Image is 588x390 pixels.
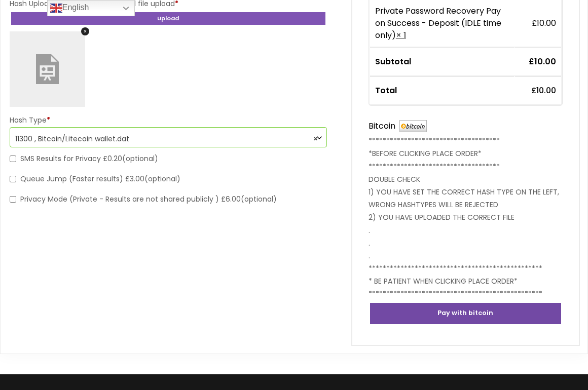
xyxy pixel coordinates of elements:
span: (optional) [241,194,277,204]
img: Dashwalletorg.dat [36,54,59,85]
label: Hash Type [10,113,327,127]
span: Dashwalletorg.dat [7,26,88,107]
input: Queue Jump (Faster results) £3.00(optional) [10,176,16,182]
span: × [313,134,318,144]
button: Pay with bitcoin [369,301,563,326]
img: en [50,2,62,14]
bdi: 10.00 [529,56,556,67]
bdi: 10.00 [531,85,556,96]
bdi: 10.00 [532,17,556,29]
span: 11300 , Bitcoin/Litecoin wallet.dat [10,127,327,147]
th: Total [370,76,514,104]
label: SMS Results for Privacy £0.20 [10,153,158,164]
label: Privacy Mode (Private - Results are not shared publicly ) £6.00 [10,194,277,204]
span: £ [531,85,536,96]
label: Bitcoin [369,120,427,132]
input: Privacy Mode (Private - Results are not shared publicly ) £6.00(optional) [10,196,16,203]
button: Upload [10,11,327,26]
th: Subtotal [370,48,514,75]
input: SMS Results for Privacy £0.20(optional) [10,155,16,162]
span: £ [532,17,537,29]
label: Queue Jump (Faster results) £3.00 [10,174,180,184]
abbr: required [47,115,50,125]
span: (optional) [122,153,158,164]
strong: × 1 [396,29,406,41]
span: 11300 , Bitcoin/Litecoin wallet.dat [15,130,321,148]
img: Bitcoin [399,120,427,132]
span: £ [529,56,534,67]
a: Dashwalletorg.dat [81,27,89,35]
span: (optional) [144,174,180,184]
